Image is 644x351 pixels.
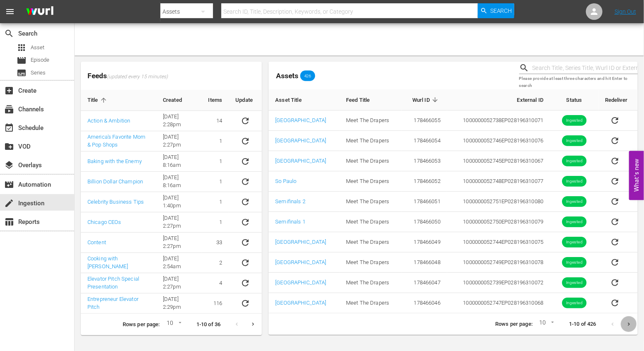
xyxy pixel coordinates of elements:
[202,192,229,212] td: 1
[163,318,183,331] div: 10
[339,293,402,313] td: Meet The Drapers
[156,273,202,293] td: [DATE] 2:27pm
[5,7,15,17] span: menu
[615,8,636,15] a: Sign Out
[339,151,402,171] td: Meet The Drapers
[402,151,447,171] td: 178466053
[87,276,139,290] a: Elevator Pitch Special Presentation
[87,255,128,269] a: Cooking with [PERSON_NAME]
[87,219,121,225] a: Chicago CEOs
[87,239,106,245] a: Content
[156,293,202,314] td: [DATE] 2:29pm
[275,219,305,225] a: Semifinals 1
[447,192,550,212] td: 1000000052751 EP028196310080
[339,171,402,192] td: Meet The Drapers
[156,253,202,273] td: [DATE] 2:54am
[562,280,586,286] span: Ingested
[156,111,202,131] td: [DATE] 2:28pm
[87,199,144,205] a: Celebrity Business Tips
[156,192,202,212] td: [DATE] 1:40pm
[562,118,586,124] span: Ingested
[490,3,512,18] span: Search
[87,96,109,104] span: Title
[275,239,326,245] a: [GEOGRAPHIC_DATA]
[402,131,447,151] td: 178466054
[17,55,27,65] span: Episode
[156,131,202,151] td: [DATE] 2:27pm
[4,104,14,114] span: Channels
[17,43,27,53] span: Asset
[196,321,220,329] p: 1-10 of 36
[562,300,586,306] span: Ingested
[339,131,402,151] td: Meet The Drapers
[536,318,556,330] div: 10
[478,3,514,18] button: Search
[275,198,305,204] a: Semifinals 2
[269,89,638,313] table: sticky table
[202,212,229,233] td: 1
[245,316,261,332] button: Next page
[562,260,586,266] span: Ingested
[202,233,229,253] td: 33
[163,96,193,104] span: Created
[4,29,14,38] span: Search
[31,43,44,52] span: Asset
[20,2,60,22] img: ans4CAIJ8jUAAAAAAAAAAAAAAAAAAAAAAAAgQb4GAAAAAAAAAAAAAAAAAAAAAAAAJMjXAAAAAAAAAAAAAAAAAAAAAAAAgAT5G...
[202,111,229,131] td: 14
[107,74,168,80] span: (updated every 15 minutes)
[87,178,143,185] a: Billion Dollar Champion
[156,212,202,233] td: [DATE] 2:27pm
[569,320,596,328] p: 1-10 of 426
[87,134,145,148] a: America's Favorite Mom & Pop Shops
[412,96,441,103] span: Wurl ID
[533,62,638,75] input: Search Title, Series Title, Wurl ID or External ID
[402,232,447,252] td: 178466049
[402,192,447,212] td: 178466051
[275,158,326,164] a: [GEOGRAPHIC_DATA]
[275,178,296,184] a: So Paulo
[87,158,142,164] a: Baking with the Enemy
[598,89,638,111] th: Redeliver
[275,300,326,306] a: [GEOGRAPHIC_DATA]
[275,117,326,123] a: [GEOGRAPHIC_DATA]
[447,151,550,171] td: 1000000052745 EP028196310067
[562,199,586,205] span: Ingested
[4,160,14,170] span: Overlays
[339,111,402,131] td: Meet The Drapers
[402,293,447,313] td: 178466046
[229,90,262,111] th: Update
[339,273,402,293] td: Meet The Drapers
[550,89,598,111] th: Status
[202,131,229,151] td: 1
[4,217,14,227] span: Reports
[495,320,533,328] p: Rows per page:
[4,180,14,190] span: Automation
[81,69,262,83] span: Feeds
[156,172,202,192] td: [DATE] 8:16am
[447,212,550,232] td: 1000000052750 EP028196310079
[447,293,550,313] td: 1000000052747 EP028196310068
[402,212,447,232] td: 178466050
[275,96,312,103] span: Asset Title
[402,111,447,131] td: 178466055
[123,321,160,329] p: Rows per page:
[562,219,586,225] span: Ingested
[562,239,586,245] span: Ingested
[202,151,229,172] td: 1
[4,86,14,96] span: Create
[202,293,229,314] td: 116
[300,73,315,78] span: 426
[156,151,202,172] td: [DATE] 8:16am
[276,72,298,80] span: Assets
[4,142,14,151] span: VOD
[562,158,586,164] span: Ingested
[402,171,447,192] td: 178466052
[31,56,49,64] span: Episode
[4,123,14,133] span: Schedule
[275,137,326,144] a: [GEOGRAPHIC_DATA]
[562,178,586,185] span: Ingested
[447,89,550,111] th: External ID
[447,111,550,131] td: 1000000052738 EP028196310071
[202,253,229,273] td: 2
[621,316,637,332] button: Next page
